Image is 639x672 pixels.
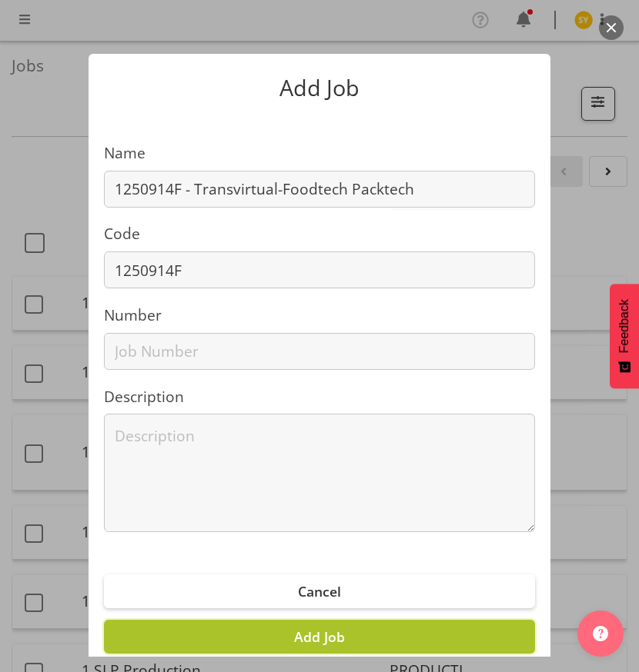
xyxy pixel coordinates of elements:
[104,251,535,288] input: Job Code
[104,142,535,165] label: Name
[298,582,341,600] span: Cancel
[617,299,631,353] span: Feedback
[610,284,639,388] button: Feedback - Show survey
[104,386,535,408] label: Description
[593,626,608,641] img: help-xxl-2.png
[104,223,535,245] label: Code
[104,333,535,370] input: Job Number
[104,574,535,608] button: Cancel
[104,620,535,654] button: Add Job
[104,304,535,327] label: Number
[294,627,345,646] span: Add Job
[104,77,535,99] p: Add Job
[104,171,535,208] input: Job Name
